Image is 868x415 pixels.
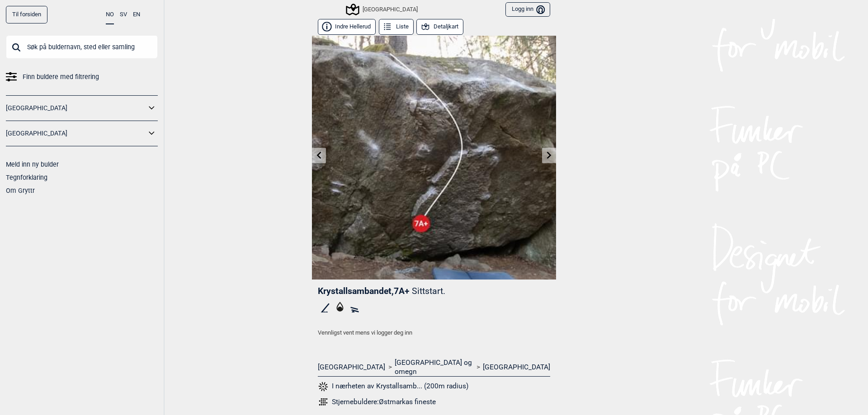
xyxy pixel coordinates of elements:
a: [GEOGRAPHIC_DATA] og omegn [395,358,473,377]
div: Stjernebuldere: Østmarkas fineste [332,397,436,406]
button: EN [133,6,140,23]
a: Finn buldere med filtrering [6,70,158,84]
button: NO [106,6,114,24]
button: I nærheten av Krystallsamb... (200m radius) [318,381,468,392]
a: Meld inn ny bulder [6,161,59,168]
a: [GEOGRAPHIC_DATA] [6,102,146,115]
a: Til forsiden [6,6,47,23]
button: Liste [379,19,414,35]
a: Tegnforklaring [6,174,47,181]
img: Krystallsambandet 200508 [312,36,556,280]
div: [GEOGRAPHIC_DATA] [347,4,418,15]
a: [GEOGRAPHIC_DATA] [6,127,146,140]
a: [GEOGRAPHIC_DATA] [318,363,385,372]
input: Søk på buldernavn, sted eller samling [6,35,158,59]
button: SV [120,6,127,23]
button: Logg inn [505,2,550,17]
nav: > > [318,358,550,377]
a: Om Gryttr [6,187,35,194]
button: Detaljkart [416,19,463,35]
p: Sittstart. [412,286,445,296]
span: Finn buldere med filtrering [23,70,99,84]
span: Krystallsambandet , 7A+ [318,286,410,296]
a: Stjernebuldere:Østmarkas fineste [318,396,550,407]
a: [GEOGRAPHIC_DATA] [483,363,550,372]
p: Vennligst vent mens vi logger deg inn [318,328,550,337]
button: Indre Hellerud [318,19,376,35]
